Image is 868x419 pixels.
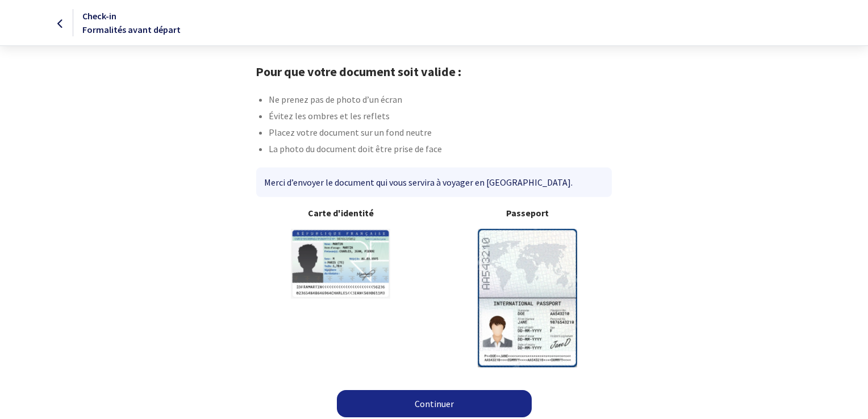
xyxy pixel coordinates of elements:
[256,206,425,220] b: Carte d'identité
[82,10,181,35] span: Check-in Formalités avant départ
[269,93,612,109] li: Ne prenez pas de photo d’un écran
[337,390,532,417] a: Continuer
[256,167,611,197] div: Merci d’envoyer le document qui vous servira à voyager en [GEOGRAPHIC_DATA].
[478,229,577,367] img: illuPasseport.svg
[291,229,390,299] img: illuCNI.svg
[269,109,612,125] li: Évitez les ombres et les reflets
[443,206,612,220] b: Passeport
[269,142,612,158] li: La photo du document doit être prise de face
[256,64,612,79] h1: Pour que votre document soit valide :
[269,125,612,142] li: Placez votre document sur un fond neutre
